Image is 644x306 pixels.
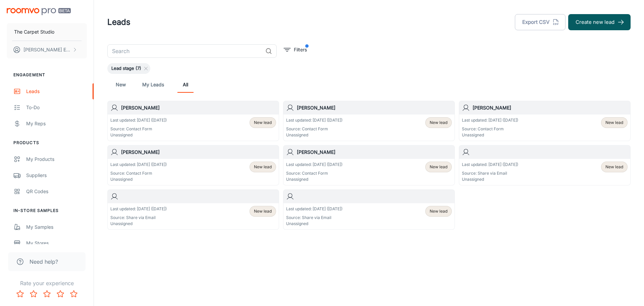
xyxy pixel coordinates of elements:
[459,145,631,185] a: Last updated: [DATE] ([DATE])Source: Share via EmailUnassignedNew lead
[177,77,194,93] a: All
[110,117,167,123] p: Last updated: [DATE] ([DATE])
[283,101,455,141] a: [PERSON_NAME]Last updated: [DATE] ([DATE])Source: Contact FormUnassignedNew lead
[254,164,272,170] span: New lead
[26,104,87,111] div: To-do
[110,206,167,212] p: Last updated: [DATE] ([DATE])
[110,215,167,221] p: Source: Share via Email
[26,223,87,231] div: My Samples
[286,206,342,212] p: Last updated: [DATE] ([DATE])
[605,164,623,170] span: New lead
[107,63,150,74] div: Lead stage (7)
[110,170,167,176] p: Source: Contact Form
[107,189,279,230] a: Last updated: [DATE] ([DATE])Source: Share via EmailUnassignedNew lead
[107,145,279,185] a: [PERSON_NAME]Last updated: [DATE] ([DATE])Source: Contact FormUnassignedNew lead
[113,77,129,93] a: New
[110,126,167,132] p: Source: Contact Form
[286,132,342,138] p: Unassigned
[26,188,87,195] div: QR Codes
[605,120,623,126] span: New lead
[107,16,130,28] h1: Leads
[286,215,342,221] p: Source: Share via Email
[283,189,455,230] a: Last updated: [DATE] ([DATE])Source: Share via EmailUnassignedNew lead
[286,126,342,132] p: Source: Contact Form
[107,101,279,141] a: [PERSON_NAME]Last updated: [DATE] ([DATE])Source: Contact FormUnassignedNew lead
[110,176,167,182] p: Unassigned
[294,46,307,53] p: Filters
[142,77,164,93] a: My Leads
[30,258,58,266] span: Need help?
[515,14,566,30] button: Export CSV
[283,145,455,185] a: [PERSON_NAME]Last updated: [DATE] ([DATE])Source: Contact FormUnassignedNew lead
[286,170,342,176] p: Source: Contact Form
[297,148,452,156] h6: [PERSON_NAME]
[462,132,518,138] p: Unassigned
[107,65,145,72] span: Lead stage (7)
[462,117,518,123] p: Last updated: [DATE] ([DATE])
[430,120,447,126] span: New lead
[26,120,87,127] div: My Reps
[430,164,447,170] span: New lead
[282,44,309,55] button: filter
[110,132,167,138] p: Unassigned
[110,221,167,227] p: Unassigned
[286,117,342,123] p: Last updated: [DATE] ([DATE])
[568,14,631,30] button: Create new lead
[459,101,631,141] a: [PERSON_NAME]Last updated: [DATE] ([DATE])Source: Contact FormUnassignedNew lead
[14,28,54,36] p: The Carpet Studio
[121,148,276,156] h6: [PERSON_NAME]
[121,104,276,112] h6: [PERSON_NAME]
[23,46,71,53] p: [PERSON_NAME] Ewanik
[462,176,518,182] p: Unassigned
[297,104,452,112] h6: [PERSON_NAME]
[110,162,167,168] p: Last updated: [DATE] ([DATE])
[462,126,518,132] p: Source: Contact Form
[462,162,518,168] p: Last updated: [DATE] ([DATE])
[26,88,87,95] div: Leads
[286,176,342,182] p: Unassigned
[254,120,272,126] span: New lead
[254,208,272,214] span: New lead
[462,170,518,176] p: Source: Share via Email
[7,8,71,15] img: Roomvo PRO Beta
[7,23,87,41] button: The Carpet Studio
[286,221,342,227] p: Unassigned
[430,208,447,214] span: New lead
[473,104,628,112] h6: [PERSON_NAME]
[286,162,342,168] p: Last updated: [DATE] ([DATE])
[7,41,87,58] button: [PERSON_NAME] Ewanik
[26,156,87,163] div: My Products
[26,239,87,247] div: My Stores
[26,172,87,179] div: Suppliers
[107,44,263,58] input: Search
